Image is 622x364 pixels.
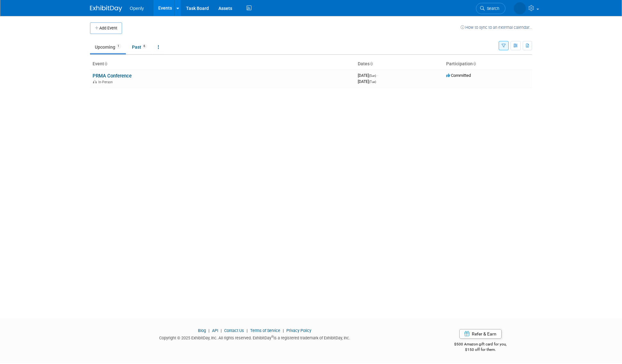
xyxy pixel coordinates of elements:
[90,59,355,69] th: Event
[212,328,218,333] a: API
[358,79,376,84] span: [DATE]
[429,347,532,352] div: $150 off for them.
[142,44,147,49] span: 6
[130,6,144,11] span: Openly
[90,5,122,12] img: ExhibitDay
[377,73,378,78] span: -
[370,61,373,66] a: Sort by Start Date
[250,328,280,333] a: Terms of Service
[98,80,115,84] span: In-Person
[93,80,97,83] img: In-Person Event
[369,80,376,84] span: (Tue)
[358,73,378,78] span: [DATE]
[429,337,532,352] div: $500 Amazon gift card for you,
[459,329,502,339] a: Refer & Earn
[355,59,444,69] th: Dates
[90,41,126,53] a: Upcoming1
[476,3,505,14] a: Search
[271,335,274,338] sup: ®
[446,73,471,78] span: Committed
[281,328,285,333] span: |
[90,22,122,34] button: Add Event
[93,73,132,79] a: PRMA Conference
[485,6,499,11] span: Search
[444,59,532,69] th: Participation
[369,74,376,77] span: (Sun)
[286,328,311,333] a: Privacy Policy
[104,61,107,66] a: Sort by Event Name
[461,25,532,30] a: How to sync to an external calendar...
[473,61,476,66] a: Sort by Participation Type
[207,328,211,333] span: |
[219,328,223,333] span: |
[224,328,244,333] a: Contact Us
[127,41,152,53] a: Past6
[116,44,121,49] span: 1
[514,2,526,14] img: Matt Sullivan
[245,328,249,333] span: |
[198,328,206,333] a: Blog
[90,334,419,341] div: Copyright © 2025 ExhibitDay, Inc. All rights reserved. ExhibitDay is a registered trademark of Ex...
